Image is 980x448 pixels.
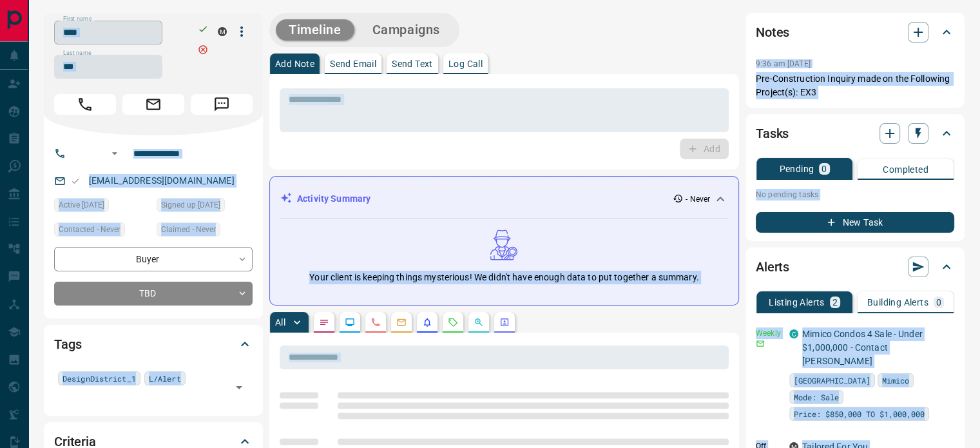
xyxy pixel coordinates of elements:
[448,317,458,327] svg: Requests
[794,391,839,404] span: Mode: Sale
[756,327,782,339] p: Weekly
[474,317,484,327] svg: Opportunities
[789,329,798,338] div: condos.ca
[276,19,354,41] button: Timeline
[63,15,91,23] label: First name
[63,49,91,57] label: Last name
[370,317,381,327] svg: Calls
[360,19,453,41] button: Campaigns
[89,175,235,186] a: [EMAIL_ADDRESS][DOMAIN_NAME]
[756,257,789,277] h2: Alerts
[794,407,925,420] span: Price: $850,000 TO $1,000,000
[756,123,789,144] h2: Tasks
[882,374,909,387] span: Mimico
[756,185,954,204] p: No pending tasks
[297,192,370,206] p: Activity Summary
[218,27,227,36] div: mrloft.ca
[422,317,432,327] svg: Listing Alerts
[794,374,870,387] span: [GEOGRAPHIC_DATA]
[161,223,216,236] span: Claimed - Never
[756,59,811,68] p: 9:36 am [DATE]
[275,59,314,68] p: Add Note
[59,199,104,211] span: Active [DATE]
[802,329,923,366] a: Mimico Condos 4 Sale - Under $1,000,000 - Contact [PERSON_NAME]
[54,247,253,271] div: Buyer
[71,177,80,186] svg: Email Valid
[345,317,355,327] svg: Lead Browsing Activity
[883,165,928,174] p: Completed
[54,198,150,216] div: Mon Dec 11 2023
[832,298,838,307] p: 2
[122,94,184,115] span: Email
[686,193,710,205] p: - Never
[275,318,285,327] p: All
[867,298,928,307] p: Building Alerts
[54,282,253,306] div: TBD
[756,251,954,282] div: Alerts
[756,118,954,149] div: Tasks
[280,187,728,211] div: Activity Summary- Never
[54,94,116,115] span: Call
[936,298,941,307] p: 0
[779,164,814,173] p: Pending
[107,146,122,161] button: Open
[756,72,954,99] p: Pre-Construction Inquiry made on the Following Project(s): EX3
[161,199,220,211] span: Signed up [DATE]
[499,317,510,327] svg: Agent Actions
[230,378,248,396] button: Open
[756,17,954,48] div: Notes
[756,339,765,348] svg: Email
[191,94,253,115] span: Message
[769,298,825,307] p: Listing Alerts
[54,334,81,355] h2: Tags
[396,317,407,327] svg: Emails
[319,317,329,327] svg: Notes
[309,271,698,284] p: Your client is keeping things mysterious! We didn't have enough data to put together a summary.
[392,59,433,68] p: Send Text
[149,372,181,385] span: L/Alert
[157,198,253,216] div: Fri Nov 22 2013
[59,223,120,236] span: Contacted - Never
[756,212,954,233] button: New Task
[62,372,136,385] span: DesignDistrict_1
[821,164,827,173] p: 0
[756,22,789,43] h2: Notes
[448,59,483,68] p: Log Call
[330,59,376,68] p: Send Email
[54,329,253,360] div: Tags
